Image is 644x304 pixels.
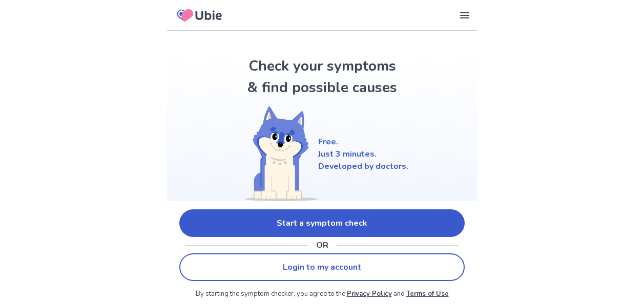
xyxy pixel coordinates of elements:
a: Start a symptom check [179,209,465,237]
img: Shiba (Welcome) [236,106,318,201]
p: Just 3 minutes. [318,148,408,160]
h1: Check your symptoms & find possible causes [245,55,399,98]
a: Login to my account [179,253,465,281]
p: Free. [318,136,408,148]
p: By starting the symptom checker, you agree to the and [179,289,465,299]
p: Developed by doctors. [318,160,408,172]
a: Privacy Policy [347,289,392,298]
a: Terms of Use [406,289,449,298]
p: OR [316,239,328,251]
